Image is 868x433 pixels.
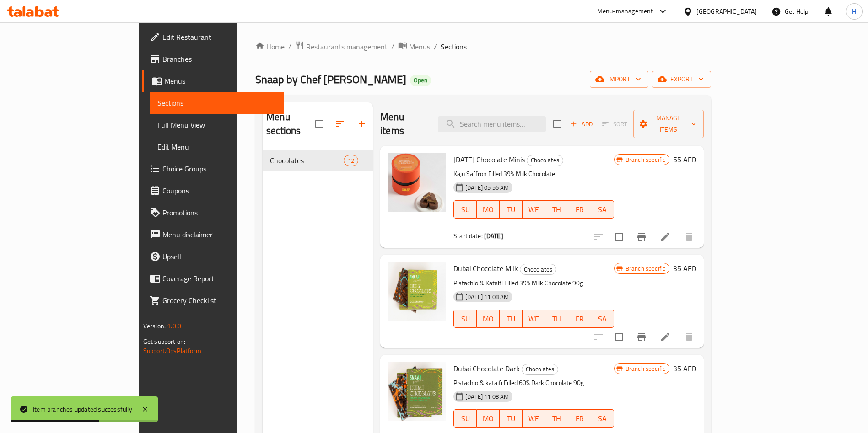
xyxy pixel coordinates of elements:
[266,110,315,138] h2: Menu sections
[673,153,696,166] h6: 55 AED
[162,163,276,174] span: Choice Groups
[143,336,185,347] span: Get support on:
[388,362,446,421] img: Dubai Chocolate Dark
[157,97,276,108] span: Sections
[453,153,525,166] span: [DATE] Chocolate Minis
[306,41,388,52] span: Restaurants management
[549,312,565,326] span: TH
[409,41,430,52] span: Menus
[162,207,276,218] span: Promotions
[545,310,568,328] button: TH
[523,200,545,219] button: WE
[255,41,711,53] nav: breadcrumb
[480,412,496,425] span: MO
[545,200,568,219] button: TH
[591,409,614,428] button: SA
[522,364,558,374] span: Chocolates
[500,200,523,219] button: TU
[434,41,437,52] li: /
[150,92,284,114] a: Sections
[545,409,568,428] button: TH
[673,262,696,275] h6: 35 AED
[142,70,284,92] a: Menus
[142,267,284,289] a: Coverage Report
[270,155,344,166] span: Chocolates
[568,310,591,328] button: FR
[295,41,388,53] a: Restaurants management
[142,158,284,180] a: Choice Groups
[458,412,473,425] span: SU
[660,231,671,242] a: Edit menu item
[567,117,596,131] button: Add
[569,119,594,129] span: Add
[142,289,284,311] a: Grocery Checklist
[549,412,565,425] span: TH
[622,155,669,164] span: Branch specific
[157,119,276,130] span: Full Menu View
[142,224,284,246] a: Menu disclaimer
[380,110,427,138] h2: Menu items
[453,310,477,328] button: SU
[678,326,700,348] button: delete
[462,392,512,401] span: [DATE] 11:08 AM
[162,251,276,262] span: Upsell
[391,41,394,52] li: /
[33,404,132,414] div: Item branches updated successfully
[622,264,669,273] span: Branch specific
[263,146,373,175] nav: Menu sections
[458,312,473,326] span: SU
[609,327,629,347] span: Select to update
[484,230,503,242] b: [DATE]
[453,409,477,428] button: SU
[526,412,542,425] span: WE
[150,136,284,158] a: Edit Menu
[590,71,648,88] button: import
[595,412,610,425] span: SA
[568,200,591,219] button: FR
[591,310,614,328] button: SA
[477,409,500,428] button: MO
[503,203,519,216] span: TU
[591,200,614,219] button: SA
[852,6,856,16] span: H
[641,112,696,135] span: Manage items
[660,331,671,342] a: Edit menu item
[162,229,276,240] span: Menu disclaimer
[527,155,563,166] div: Chocolates
[631,226,652,248] button: Branch-specific-item
[344,155,358,166] div: items
[595,312,610,326] span: SA
[142,48,284,70] a: Branches
[597,6,653,17] div: Menu-management
[520,264,556,275] span: Chocolates
[572,203,588,216] span: FR
[458,203,473,216] span: SU
[567,117,596,131] span: Add item
[162,53,276,64] span: Branches
[522,364,558,375] div: Chocolates
[453,168,614,180] p: Kaju Saffron Filled 39% Milk Chocolate
[288,41,291,52] li: /
[572,412,588,425] span: FR
[568,409,591,428] button: FR
[398,41,430,53] a: Menus
[462,183,512,192] span: [DATE] 05:56 AM
[162,32,276,43] span: Edit Restaurant
[597,74,641,85] span: import
[503,312,519,326] span: TU
[310,114,329,134] span: Select all sections
[548,114,567,134] span: Select section
[480,312,496,326] span: MO
[503,412,519,425] span: TU
[167,320,181,332] span: 1.0.0
[142,246,284,267] a: Upsell
[462,293,512,301] span: [DATE] 11:08 AM
[678,226,700,248] button: delete
[162,295,276,306] span: Grocery Checklist
[438,116,546,132] input: search
[453,230,483,242] span: Start date:
[622,364,669,373] span: Branch specific
[596,117,633,131] span: Select section first
[410,75,431,86] div: Open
